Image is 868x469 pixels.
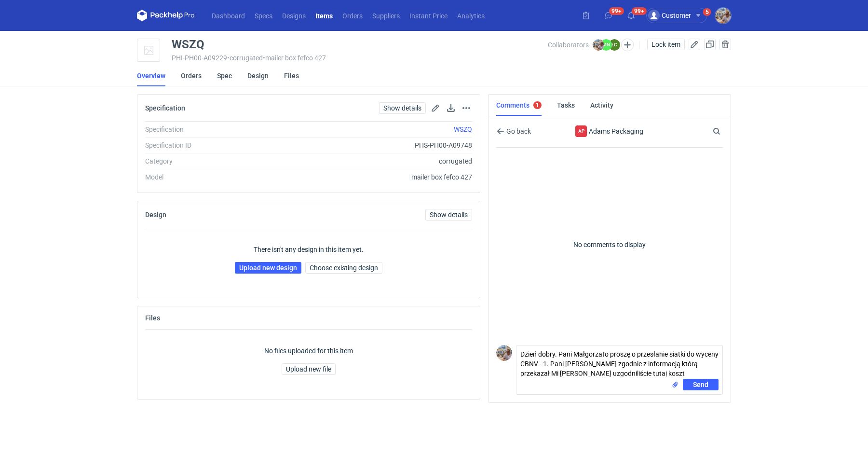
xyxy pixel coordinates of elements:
p: There isn't any design in this item yet. [254,245,364,254]
span: Lock item [651,41,680,48]
div: PHS-PH00-A09748 [276,140,472,150]
div: WSZQ [172,39,204,50]
button: Edit collaborators [621,39,634,51]
div: Specification [145,124,276,134]
span: Upload new file [286,366,331,372]
a: Orders [181,65,202,86]
img: Michał Palasek [496,345,512,361]
a: Files [284,65,299,86]
a: Orders [338,10,367,21]
button: Send [683,379,719,390]
button: Edit spec [430,102,441,114]
a: Analytics [452,10,489,21]
svg: Packhelp Pro [137,10,195,21]
p: No comments to display [496,148,723,341]
a: Design [247,65,269,86]
div: Category [145,156,276,166]
div: mailer box fefco 427 [276,172,472,182]
a: Comments1 [496,95,542,116]
span: • mailer box fefco 427 [263,54,326,62]
button: 99+ [624,8,639,23]
div: 1 [536,102,539,109]
span: • corrugated [227,54,263,62]
a: Instant Price [405,10,452,21]
div: corrugated [276,156,472,166]
img: Michał Palasek [593,39,604,51]
textarea: Dzień dobry. Pani Małgorzato proszę o przesłanie siatki do wyceny CBNV - 1. Pani [PERSON_NAME] zg... [516,345,722,379]
a: Items [311,10,338,21]
button: Lock item [647,39,685,50]
a: Suppliers [367,10,405,21]
button: Go back [496,125,531,137]
figcaption: MN [600,39,612,51]
a: Spec [217,65,232,86]
a: WSZQ [454,125,472,133]
img: Michał Palasek [715,8,731,24]
button: Delete item [719,39,731,50]
button: Upload new file [282,363,336,375]
div: 5 [705,9,709,15]
div: Adams Packaging [563,125,657,137]
h2: Design [145,211,166,219]
input: Search [711,125,742,137]
figcaption: ŁC [609,39,620,51]
button: Edit item [689,39,700,50]
span: Go back [504,128,531,135]
p: No files uploaded for this item [264,346,353,356]
button: 99+ [601,8,616,23]
a: Designs [277,10,311,21]
div: Customer [648,10,691,21]
div: Specification ID [145,140,276,150]
figcaption: AP [575,125,587,137]
h2: Specification [145,104,185,112]
a: Tasks [557,95,575,116]
div: Adams Packaging [575,125,587,137]
button: Customer5 [646,8,715,23]
div: Model [145,172,276,182]
span: Send [693,381,708,388]
a: Dashboard [207,10,250,21]
div: PHI-PH00-A09229 [172,54,548,62]
button: Choose existing design [305,262,382,274]
a: Specs [250,10,277,21]
a: Overview [137,65,165,86]
button: Actions [461,102,472,114]
a: Show details [425,209,472,221]
a: Upload new design [235,262,301,274]
button: Duplicate Item [704,39,716,50]
span: Choose existing design [310,264,378,271]
span: Collaborators [548,41,589,49]
a: Show details [379,102,426,114]
a: Activity [590,95,613,116]
h2: Files [145,314,160,322]
button: Download specification [445,102,457,114]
